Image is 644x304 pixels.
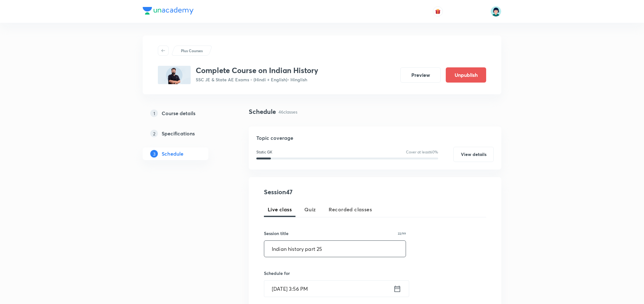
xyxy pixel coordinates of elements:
[150,130,158,137] p: 2
[278,109,297,115] p: 46 classes
[446,67,486,83] button: Unpublish
[264,187,379,197] h4: Session 47
[143,127,229,140] a: 2Specifications
[400,67,441,83] button: Preview
[406,149,438,155] p: Cover at least 60 %
[196,66,318,75] h3: Complete Course on Indian History
[162,109,195,117] h5: Course details
[268,206,292,213] span: Live class
[264,241,406,257] input: A great title is short, clear and descriptive
[256,149,272,155] p: Static GK
[196,76,318,83] p: SSC JE & State AE Exams - (Hindi + English) • Hinglish
[150,150,158,158] p: 3
[264,230,289,237] h6: Session title
[162,150,183,158] h5: Schedule
[304,206,316,213] span: Quiz
[143,7,194,15] img: Company Logo
[143,107,229,120] a: 1Course details
[453,147,494,162] button: View details
[433,6,443,16] button: avatar
[143,7,194,16] a: Company Logo
[264,270,406,276] h6: Schedule for
[181,48,203,53] p: Plus Courses
[162,130,195,137] h5: Specifications
[491,6,501,17] img: Priyanka Buty
[158,66,191,84] img: 8BFB1F8D-1107-40E8-989E-C77069C8DB7C_plus.png
[150,109,158,117] p: 1
[398,232,406,235] p: 22/99
[329,206,372,213] span: Recorded classes
[435,9,441,14] img: avatar
[249,107,276,116] h4: Schedule
[256,134,494,142] h5: Topic coverage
